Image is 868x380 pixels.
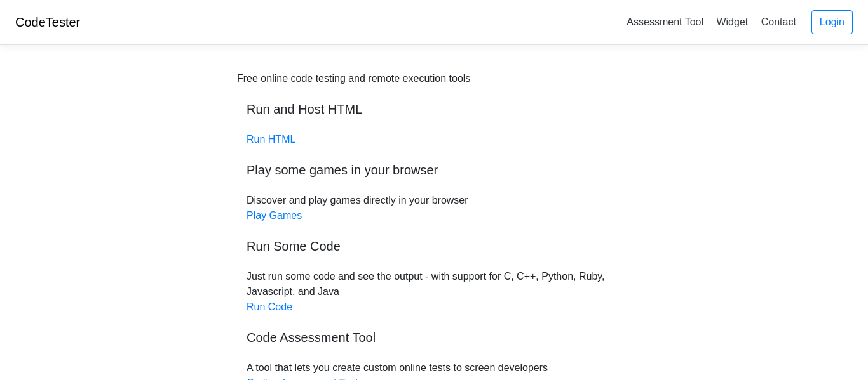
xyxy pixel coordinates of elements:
a: CodeTester [15,15,80,29]
a: Assessment Tool [621,11,709,32]
a: Play Games [247,210,302,221]
a: Run Code [247,301,292,312]
h5: Run and Host HTML [247,102,621,117]
h5: Run Some Code [247,239,621,254]
h5: Play some games in your browser [247,162,621,178]
a: Contact [756,11,801,32]
a: Widget [711,11,753,32]
h5: Code Assessment Tool [247,330,621,345]
a: Run HTML [247,134,295,145]
div: Free online code testing and remote execution tools [237,71,470,86]
a: Login [811,10,853,34]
